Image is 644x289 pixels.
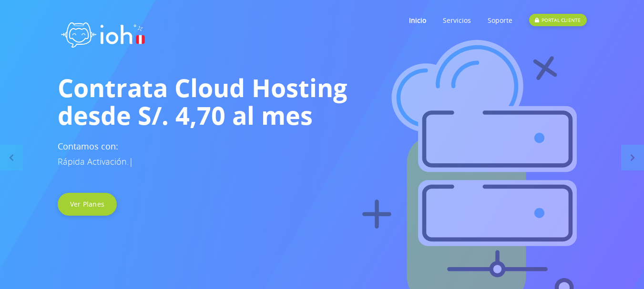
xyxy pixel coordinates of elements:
[529,1,586,39] a: PORTAL CLIENTE
[409,1,426,39] a: Inicio
[58,74,587,129] h1: Contrata Cloud Hosting desde S/. 4,70 al mes
[58,156,129,167] span: Rápida Activación.
[58,12,148,54] img: logo ioh
[529,14,586,26] div: PORTAL CLIENTE
[488,1,512,39] a: Soporte
[58,193,117,216] a: Ver Planes
[58,139,587,169] h3: Contamos con:
[129,156,133,167] span: |
[443,1,471,39] a: Servicios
